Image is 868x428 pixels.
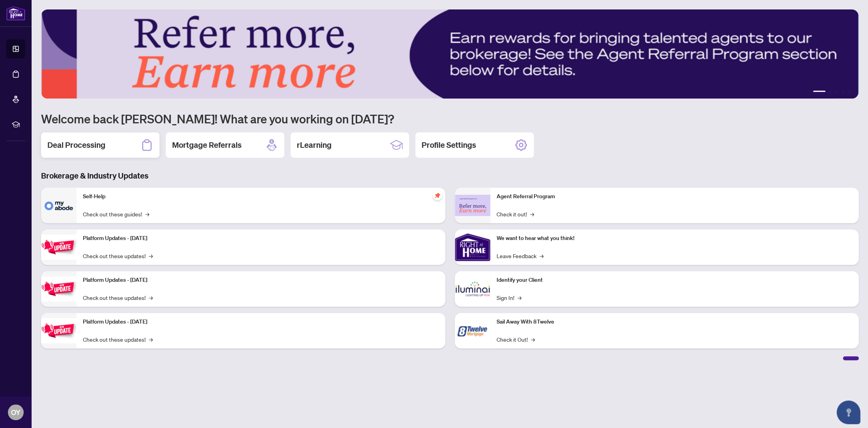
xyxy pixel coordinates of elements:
p: Agent Referral Program [497,192,853,201]
span: → [149,251,153,260]
button: Open asap [836,400,860,424]
p: Platform Updates - [DATE] [83,234,439,243]
button: 2 [829,91,832,94]
h2: Mortgage Referrals [172,140,242,151]
span: pushpin [433,191,442,200]
a: Check it Out!→ [497,335,535,344]
img: Platform Updates - July 21, 2025 [41,234,77,259]
h2: Profile Settings [422,140,476,151]
span: → [149,335,153,344]
p: Identify your Client [497,276,853,285]
span: → [145,210,149,218]
h2: Deal Processing [47,140,105,151]
img: Platform Updates - June 23, 2025 [41,318,77,343]
a: Check out these updates!→ [83,293,153,302]
span: → [540,251,544,260]
span: → [530,210,534,218]
img: Slide 0 [41,9,858,99]
img: Sail Away With 8Twelve [455,313,490,348]
a: Check out these updates!→ [83,335,153,344]
h2: rLearning [297,140,332,151]
span: → [149,293,153,302]
a: Check it out!→ [497,210,534,218]
img: logo [6,6,25,20]
p: We want to hear what you think! [497,234,853,243]
h3: Brokerage & Industry Updates [41,170,859,181]
img: We want to hear what you think! [455,229,490,265]
a: Leave Feedback→ [497,251,544,260]
span: → [517,293,521,302]
p: Platform Updates - [DATE] [83,318,439,326]
button: 4 [841,91,844,94]
img: Agent Referral Program [455,195,490,216]
span: → [531,335,535,344]
a: Sign In!→ [497,293,521,302]
button: 3 [835,91,838,94]
p: Sail Away With 8Twelve [497,318,853,326]
p: Self-Help [83,192,439,201]
img: Platform Updates - July 8, 2025 [41,276,77,301]
h1: Welcome back [PERSON_NAME]! What are you working on [DATE]? [41,111,859,126]
button: 5 [847,91,851,94]
a: Check out these updates!→ [83,251,153,260]
img: Self-Help [41,188,77,223]
span: OY [11,407,21,418]
img: Identify your Client [455,271,490,307]
a: Check out these guides!→ [83,210,149,218]
p: Platform Updates - [DATE] [83,276,439,285]
button: 1 [813,91,825,94]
